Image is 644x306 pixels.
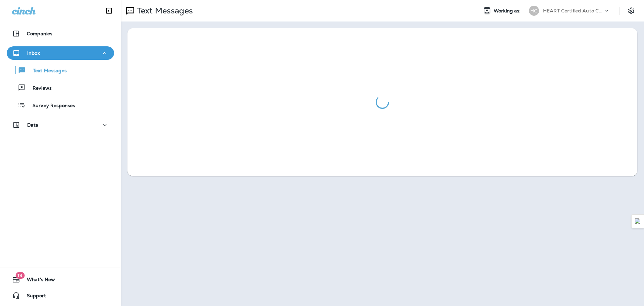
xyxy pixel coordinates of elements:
[27,50,40,56] p: Inbox
[7,81,114,95] button: Reviews
[7,289,114,302] button: Support
[625,5,637,17] button: Settings
[100,4,118,17] button: Collapse Sidebar
[543,8,603,13] p: HEART Certified Auto Care
[7,63,114,77] button: Text Messages
[27,122,39,128] p: Data
[26,103,75,109] p: Survey Responses
[7,98,114,112] button: Survey Responses
[134,6,193,16] p: Text Messages
[26,68,67,74] p: Text Messages
[494,8,522,14] span: Working as:
[20,277,55,285] span: What's New
[529,6,539,16] div: HC
[7,46,114,60] button: Inbox
[635,218,641,224] img: Detect Auto
[7,27,114,40] button: Companies
[20,293,46,301] span: Support
[7,273,114,286] button: 19What's New
[15,272,24,279] span: 19
[27,31,52,36] p: Companies
[7,118,114,132] button: Data
[26,85,52,92] p: Reviews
